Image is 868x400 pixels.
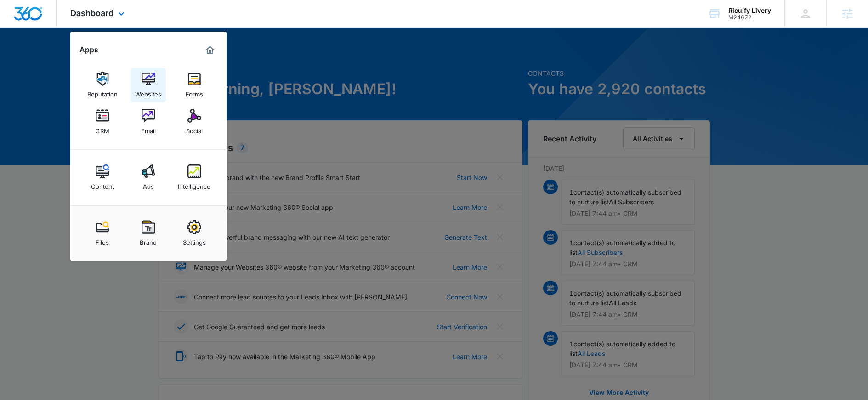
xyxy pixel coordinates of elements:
div: Settings [183,234,206,246]
div: Brand [140,234,157,246]
div: Intelligence [178,178,210,190]
a: Ads [131,160,166,195]
a: Content [85,160,120,195]
div: Reputation [87,86,118,98]
a: Settings [177,216,212,251]
div: Forms [186,86,203,98]
div: Social [186,123,203,135]
div: account name [728,7,771,14]
a: Marketing 360® Dashboard [203,43,217,57]
a: Files [85,216,120,251]
a: CRM [85,104,120,139]
div: account id [728,14,771,21]
div: Websites [135,86,161,98]
a: Reputation [85,68,120,102]
h2: Apps [79,45,98,54]
a: Email [131,104,166,139]
a: Intelligence [177,160,212,195]
a: Social [177,104,212,139]
a: Brand [131,216,166,251]
div: Ads [143,178,154,190]
div: Email [141,123,156,135]
div: Files [96,234,109,246]
span: Dashboard [70,8,113,18]
div: Content [91,178,114,190]
a: Websites [131,68,166,102]
a: Forms [177,68,212,102]
div: CRM [96,123,109,135]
